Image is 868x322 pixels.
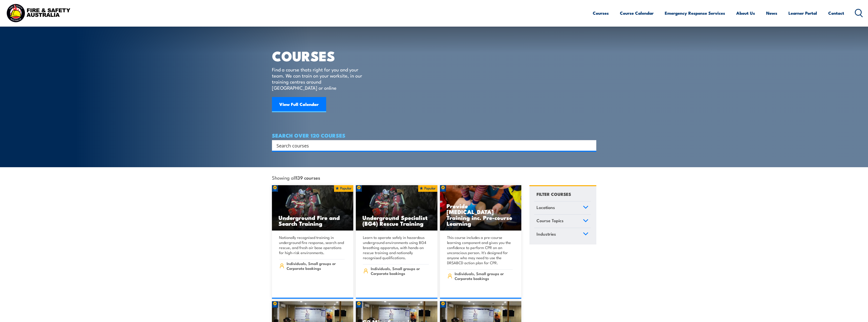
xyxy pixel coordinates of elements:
p: This course includes a pre-course learning component and gives you the confidence to perform CPR ... [447,235,513,265]
span: Locations [537,204,555,211]
span: Individuals, Small groups or Corporate bookings [455,271,513,281]
a: Learner Portal [788,6,817,20]
span: Showing all [272,175,320,180]
a: Course Calendar [620,6,654,20]
strong: 139 courses [296,174,320,181]
button: Search magnifier button [587,142,595,149]
h4: SEARCH OVER 120 COURSES [272,132,596,138]
p: Nationally recognised training in underground fire response, search and rescue, and fresh air bas... [279,235,345,255]
a: Locations [534,201,591,215]
span: Course Topics [537,217,564,224]
p: Learn to operate safely in hazardous underground environments using BG4 breathing apparatus, with... [363,235,429,260]
img: Low Voltage Rescue and Provide CPR [440,185,522,231]
a: About Us [736,6,755,20]
a: Emergency Response Services [665,6,725,20]
p: Find a course thats right for you and your team. We can train on your worksite, in our training c... [272,66,364,91]
h1: COURSES [272,50,370,62]
span: Individuals, Small groups or Corporate bookings [287,261,345,271]
h4: FILTER COURSES [537,191,571,197]
a: Underground Fire and Search Training [272,185,354,231]
h3: Underground Fire and Search Training [279,215,347,226]
a: News [766,6,777,20]
h3: Underground Specialist (BG4) Rescue Training [362,215,431,226]
a: Underground Specialist (BG4) Rescue Training [356,185,437,231]
input: Search input [276,142,585,149]
a: Industries [534,228,591,241]
span: Industries [537,231,556,237]
a: Courses [593,6,609,20]
form: Search form [278,142,586,149]
a: View Full Calendar [272,97,326,112]
a: Contact [828,6,844,20]
img: Underground mine rescue [356,185,437,231]
a: Course Topics [534,215,591,228]
img: Underground mine rescue [272,185,354,231]
a: Provide [MEDICAL_DATA] Training inc. Pre-course Learning [440,185,522,231]
span: Individuals, Small groups or Corporate bookings [371,266,429,276]
h3: Provide [MEDICAL_DATA] Training inc. Pre-course Learning [447,203,515,226]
